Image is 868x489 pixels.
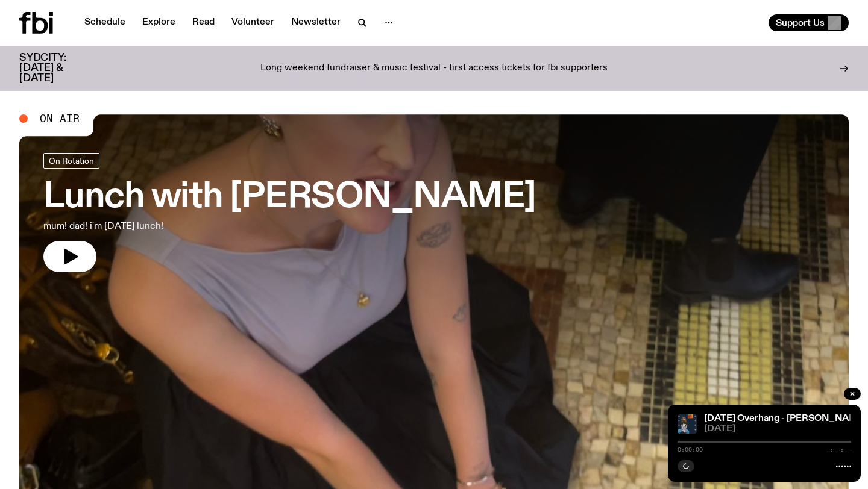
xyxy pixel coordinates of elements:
[135,14,183,31] a: Explore
[776,17,825,28] span: Support Us
[260,63,608,74] p: Long weekend fundraiser & music festival - first access tickets for fbi supporters
[678,447,703,453] span: 0:00:00
[769,14,849,31] button: Support Us
[678,414,697,434] img: A collage with a picture of Phoebe go in the bottom left corner in front of a navy back drop with...
[704,425,851,434] span: [DATE]
[40,113,80,124] span: On Air
[19,53,96,84] h3: SYDCITY: [DATE] & [DATE]
[43,181,536,214] h3: Lunch with [PERSON_NAME]
[826,447,851,453] span: -:--:--
[43,219,352,234] p: mum! dad! i'm [DATE] lunch!
[43,153,99,169] a: On Rotation
[224,14,281,31] a: Volunteer
[49,156,94,165] span: On Rotation
[284,14,348,31] a: Newsletter
[43,153,536,272] a: Lunch with [PERSON_NAME]mum! dad! i'm [DATE] lunch!
[77,14,133,31] a: Schedule
[185,14,222,31] a: Read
